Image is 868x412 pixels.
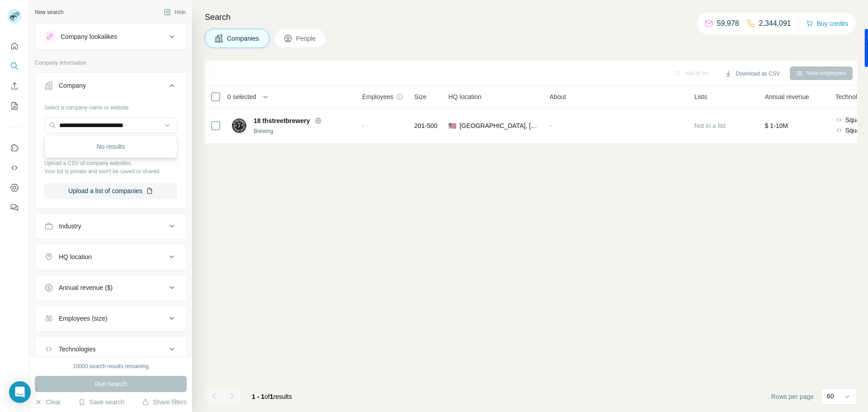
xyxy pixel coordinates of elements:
span: - [362,122,364,129]
p: Your list is private and won't be saved or shared. [44,167,177,175]
p: Upload a CSV of company websites. [44,159,177,167]
button: My lists [7,98,22,114]
span: Annual revenue [765,92,809,101]
span: Companies [227,34,260,43]
span: Employees [362,92,393,101]
div: Employees (size) [59,314,107,323]
div: No results [47,137,175,156]
button: Company lookalikes [35,26,186,47]
button: Clear [35,398,61,407]
button: Hide [157,5,192,19]
button: Industry [35,215,186,237]
p: 60 [827,392,834,401]
button: Download as CSV [718,67,786,81]
div: Brewing [254,127,351,135]
p: 59,978 [717,18,739,29]
span: Size [414,92,426,101]
button: Search [7,58,22,74]
span: Lists [694,92,708,101]
p: Company information [35,59,187,67]
div: Company [59,81,86,90]
button: Use Surfe on LinkedIn [7,140,22,156]
button: HQ location [35,246,186,268]
button: Feedback [7,199,22,216]
button: Dashboard [7,180,22,196]
div: New search [35,8,63,16]
button: Share filters [142,398,187,407]
button: Enrich CSV [7,78,22,94]
button: Annual revenue ($) [35,277,186,298]
span: 1 [270,393,274,400]
button: Company [35,75,186,100]
span: 201-500 [414,121,437,130]
p: 2,344,091 [759,18,791,29]
button: Use Surfe API [7,160,22,176]
span: 🇺🇸 [448,121,456,130]
img: Logo of 18 thstreetbrewery [232,118,246,133]
div: Industry [59,222,81,231]
div: Select a company name or website [44,100,177,112]
div: Company lookalikes [61,32,117,41]
button: Quick start [7,38,22,54]
span: Rows per page [771,392,814,401]
button: Technologies [35,338,186,360]
h4: Search [205,11,857,24]
span: People [296,34,317,43]
div: Annual revenue ($) [59,283,113,292]
span: $ 1-10M [765,122,788,129]
div: Open Intercom Messenger [9,381,31,403]
div: HQ location [59,252,92,261]
span: 1 - 1 [252,393,264,400]
span: About [550,92,566,101]
span: 18 thstreetbrewery [254,116,310,125]
span: Not in a list [694,122,726,129]
span: - [550,122,552,129]
button: Upload a list of companies [44,183,177,199]
div: 10000 search results remaining [73,362,148,370]
button: Save search [78,398,124,407]
span: [GEOGRAPHIC_DATA], [PERSON_NAME] [460,121,539,130]
span: 0 selected [227,92,256,101]
span: HQ location [448,92,481,101]
button: Buy credits [806,17,848,30]
button: Employees (size) [35,308,186,329]
span: of [264,393,270,400]
div: Technologies [59,345,96,354]
span: results [252,393,292,400]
